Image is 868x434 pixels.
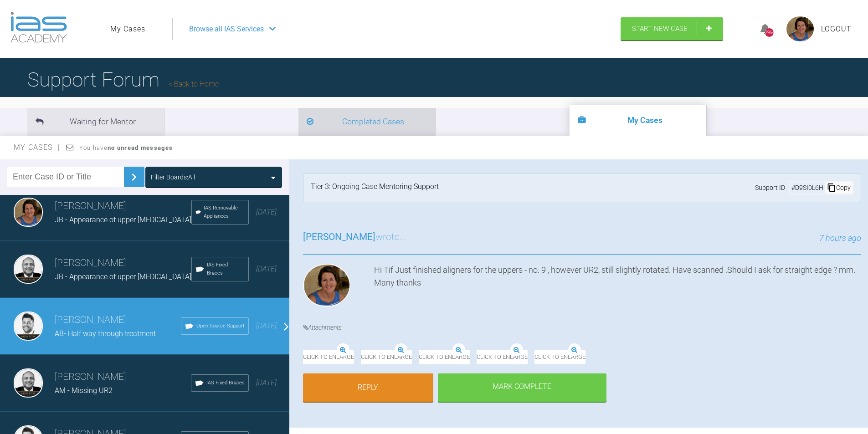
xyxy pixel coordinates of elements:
span: Click to enlarge [419,350,470,364]
span: My Cases [14,143,61,152]
h3: [PERSON_NAME] [55,312,181,328]
li: My Cases [570,105,706,136]
img: Margaret De Verteuil [303,264,350,307]
span: JB - Appearance of upper [MEDICAL_DATA] [55,215,191,224]
img: chevronRight.28bd32b0.svg [127,170,141,184]
h3: [PERSON_NAME] [55,369,191,385]
span: JB - Appearance of upper [MEDICAL_DATA] [55,272,191,281]
span: AB- Half way through treatment [55,329,156,338]
input: Enter Case ID or Title [7,167,124,187]
div: Hi Tif Just finished aligners for the uppers - no. 9 , however UR2, still slightly rotated. Have ... [374,264,861,311]
a: Start New Case [621,17,723,40]
span: [DATE] [256,322,277,330]
div: 2964 [765,28,774,37]
h3: wrote... [303,230,406,245]
span: Start New Case [632,25,688,33]
li: Completed Cases [298,108,435,136]
span: Support ID [755,183,785,193]
div: Filter Boards: All [151,172,195,182]
a: Logout [821,23,852,35]
img: logo-light.3e3ef733.png [10,12,67,43]
span: Click to enlarge [361,350,412,364]
div: Mark Complete [438,373,606,402]
span: [DATE] [256,265,277,273]
a: Reply [303,373,433,402]
h3: [PERSON_NAME] [55,199,191,214]
strong: no unread messages [108,144,173,151]
span: Click to enlarge [477,350,528,364]
span: [DATE] [256,378,277,387]
span: [DATE] [256,208,277,216]
span: IAS Removable Appliances [204,204,245,220]
h4: Attachments [303,322,861,332]
img: Guy Wells [14,311,43,341]
img: Margaret De Verteuil [14,198,43,227]
span: AM - Missing UR2 [55,386,113,395]
img: Utpalendu Bose [14,368,43,398]
span: [PERSON_NAME] [303,231,375,242]
span: Click to enlarge [303,350,354,364]
span: IAS Fixed Braces [207,261,245,277]
a: Back to Home [169,80,219,88]
span: You have [79,144,173,151]
div: Tier 3: Ongoing Case Mentoring Support [311,181,439,194]
h3: [PERSON_NAME] [55,255,191,271]
span: Browse all IAS Services [189,23,264,35]
span: IAS Fixed Braces [206,379,245,387]
div: # D9SI0L6H [790,183,825,193]
h1: Support Forum [27,64,219,96]
li: Waiting for Mentor [27,108,164,136]
span: Click to enlarge [534,350,586,364]
img: profile.png [786,16,814,41]
span: 7 hours ago [819,233,861,243]
a: My Cases [110,23,145,35]
span: Open Source Support [196,322,245,330]
img: Utpalendu Bose [14,255,43,284]
div: Copy [825,182,853,194]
